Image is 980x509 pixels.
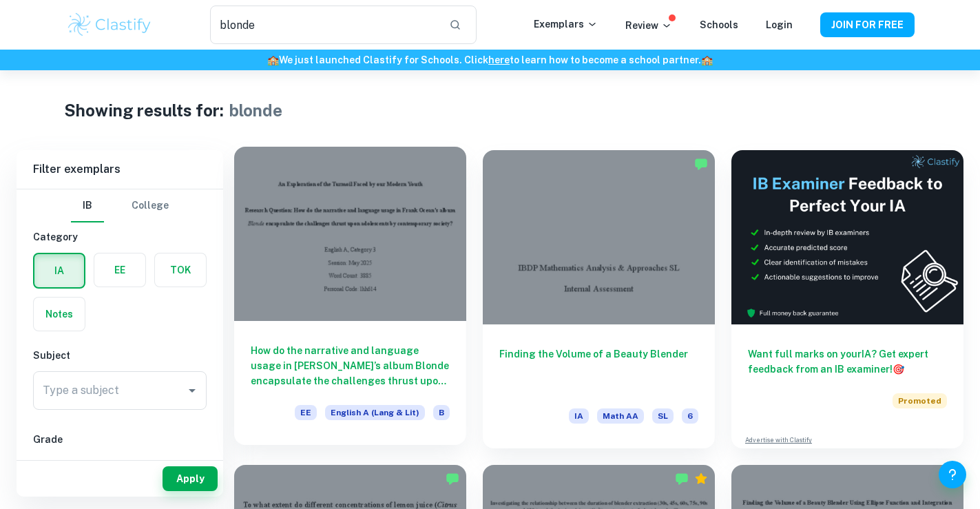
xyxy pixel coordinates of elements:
h6: Grade [33,432,207,447]
a: Schools [700,19,738,30]
button: IB [71,189,104,222]
span: B [433,405,450,420]
span: English A (Lang & Lit) [325,405,425,420]
span: 6 [682,408,698,424]
div: Filter type choice [71,189,169,222]
button: TOK [155,253,206,287]
button: Help and Feedback [939,461,966,488]
h6: How do the narrative and language usage in [PERSON_NAME]’s album Blonde encapsulate the challenge... [251,343,450,388]
button: Open [183,381,202,400]
img: Marked [675,472,689,486]
h6: Subject [33,348,207,363]
span: Math AA [597,408,644,424]
h6: Category [33,229,207,245]
img: Thumbnail [731,150,963,324]
img: Marked [694,157,708,171]
p: Review [625,18,672,33]
button: Apply [163,466,218,491]
p: Exemplars [534,17,598,32]
span: SL [652,408,674,424]
input: Search for any exemplars... [210,6,437,44]
h6: Finding the Volume of a Beauty Blender [499,346,698,392]
a: Advertise with Clastify [745,435,812,445]
h6: Want full marks on your IA ? Get expert feedback from an IB examiner! [748,346,947,377]
a: Login [766,19,793,30]
button: College [132,189,169,222]
a: here [488,54,510,65]
a: How do the narrative and language usage in [PERSON_NAME]’s album Blonde encapsulate the challenge... [234,150,466,448]
h6: We just launched Clastify for Schools. Click to learn how to become a school partner. [3,52,977,67]
a: Want full marks on yourIA? Get expert feedback from an IB examiner!PromotedAdvertise with Clastify [731,150,963,448]
img: Marked [446,472,459,486]
span: 🏫 [267,54,279,65]
div: Premium [694,472,708,486]
button: JOIN FOR FREE [820,12,915,37]
span: 🎯 [893,364,904,375]
h6: Filter exemplars [17,150,223,189]
span: EE [295,405,317,420]
h1: Showing results for: [64,98,224,123]
button: IA [34,254,84,287]
span: IA [569,408,589,424]
img: Clastify logo [66,11,154,39]
button: EE [94,253,145,287]
span: 🏫 [701,54,713,65]
a: Finding the Volume of a Beauty BlenderIAMath AASL6 [483,150,715,448]
span: Promoted [893,393,947,408]
h1: blonde [229,98,282,123]
button: Notes [34,298,85,331]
